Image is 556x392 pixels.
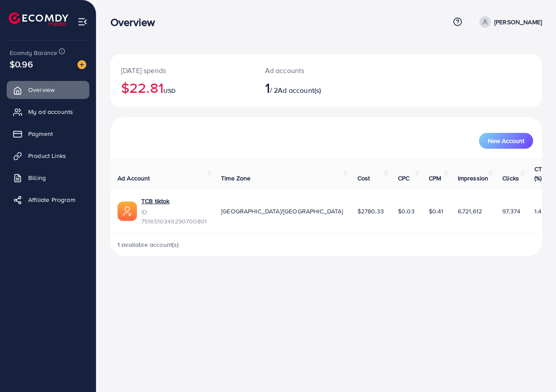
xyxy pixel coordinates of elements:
span: Product Links [28,151,66,160]
img: image [77,60,86,69]
h2: $22.81 [121,79,244,96]
a: Product Links [7,147,89,165]
a: My ad accounts [7,103,89,121]
button: New Account [479,133,533,149]
span: 1 available account(s) [118,240,179,249]
h2: / 2 [265,79,352,96]
a: Affiliate Program [7,191,89,209]
span: Affiliate Program [28,195,75,204]
a: Overview [7,81,89,99]
span: Time Zone [221,174,250,183]
img: logo [9,12,68,26]
span: My ad accounts [28,107,73,116]
span: Cost [357,174,370,183]
span: Clicks [502,174,519,183]
p: [DATE] spends [121,65,244,76]
a: TCB tiktok [141,197,170,205]
span: Impression [458,174,489,183]
span: 6,721,612 [458,207,482,216]
span: Billing [28,173,46,182]
span: CPC [398,174,409,183]
span: 1 [265,77,270,98]
p: [PERSON_NAME] [494,17,542,27]
a: Billing [7,169,89,187]
span: Ad account(s) [278,85,321,95]
h3: Overview [110,16,162,29]
span: [GEOGRAPHIC_DATA]/[GEOGRAPHIC_DATA] [221,207,343,216]
span: ID: 7516510349290700801 [141,208,207,226]
a: [PERSON_NAME] [476,16,542,28]
span: $0.96 [10,58,33,70]
p: Ad accounts [265,65,352,76]
span: New Account [488,138,524,144]
span: Ecomdy Balance [10,48,57,57]
span: 97,374 [502,207,520,216]
span: $0.41 [429,207,444,216]
span: $0.03 [398,207,415,216]
span: CTR (%) [534,165,546,182]
span: $2780.33 [357,207,384,216]
span: 1.45 [534,207,545,216]
span: CPM [429,174,441,183]
img: ic-ads-acc.e4c84228.svg [118,201,137,221]
span: Payment [28,129,53,138]
iframe: Chat [519,352,549,385]
img: menu [77,17,88,27]
span: USD [163,86,176,95]
span: Ad Account [118,174,150,183]
a: Payment [7,125,89,143]
span: Overview [28,85,55,94]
